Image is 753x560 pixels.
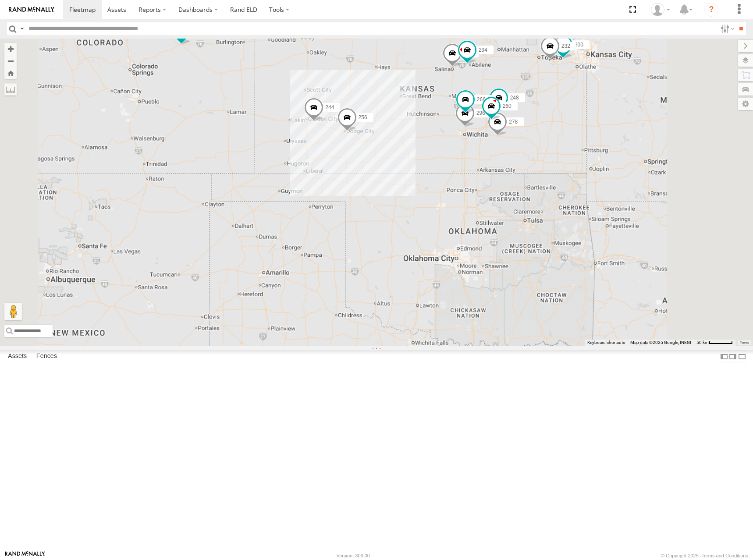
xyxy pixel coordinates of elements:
span: Map data ©2025 Google, INEGI [630,340,691,345]
span: 278 [509,119,518,125]
button: Zoom out [4,55,17,67]
label: Search Query [18,22,25,35]
a: Terms and Conditions [702,553,748,558]
span: 256 [359,114,367,121]
label: Measure [4,83,17,96]
button: Map Scale: 50 km per 51 pixels [694,340,735,346]
button: Drag Pegman onto the map to open Street View [4,303,22,320]
i: ? [704,3,718,17]
span: 248 [510,94,519,100]
label: Hide Summary Table [738,350,746,363]
label: Map Settings [738,98,753,110]
span: 266 [477,96,486,103]
img: rand-logo.svg [9,7,54,13]
span: 232 [561,43,570,49]
span: 300 [575,42,583,48]
label: Dock Summary Table to the Right [728,350,737,363]
div: Shane Miller [648,3,673,16]
span: 294 [479,47,487,53]
label: Assets [4,351,31,363]
div: Version: 306.00 [337,553,370,558]
span: 296 [476,110,485,116]
label: Dock Summary Table to the Left [720,350,728,363]
span: 260 [503,103,511,109]
button: Zoom Home [4,67,17,79]
a: Visit our Website [5,551,45,560]
button: Zoom in [4,43,17,55]
a: Terms (opens in new tab) [740,340,749,344]
label: Fences [32,351,61,363]
span: 244 [325,104,334,110]
label: Search Filter Options [717,22,736,35]
div: © Copyright 2025 - [661,553,748,558]
span: 50 km [696,340,709,345]
button: Keyboard shortcuts [587,340,625,346]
